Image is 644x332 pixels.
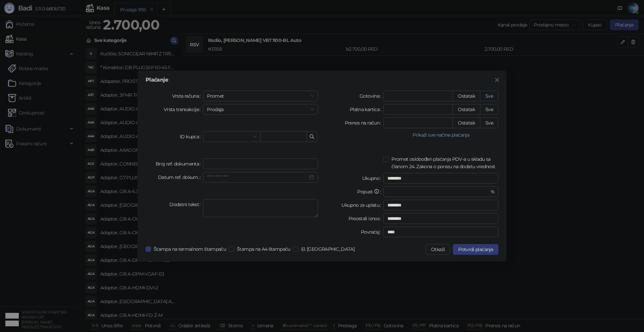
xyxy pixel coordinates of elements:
[492,75,502,85] button: Close
[480,91,498,101] button: Sve
[207,174,308,181] input: Datum ref. dokum.
[383,131,498,139] button: Prikaži sve načine plaćanja
[361,227,383,237] label: Povraćaj
[452,91,480,101] button: Ostatak
[180,131,203,142] label: ID kupca
[350,104,383,115] label: Platna kartica
[452,104,480,115] button: Ostatak
[203,158,318,169] input: Broj ref. dokumenta
[345,117,384,128] label: Prenos na račun
[480,104,498,115] button: Sve
[480,117,498,128] button: Sve
[348,213,384,224] label: Preostali iznos
[169,199,203,210] label: Dodatni tekst
[453,244,498,255] button: Potvrdi plaćanje
[158,172,203,183] label: Datum ref. dokum.
[172,91,203,101] label: Vrsta računa
[203,199,318,217] textarea: Dodatni tekst
[452,117,480,128] button: Ostatak
[389,155,498,170] span: Promet oslobođen plaćanja PDV-a u skladu sa članom 24. Zakona o porezu na dodatu vrednost
[362,173,384,184] label: Ukupno
[494,77,500,83] span: close
[360,91,383,101] label: Gotovina
[341,200,383,210] label: Ukupno za uplatu
[207,91,314,101] span: Promet
[156,158,203,169] label: Broj ref. dokumenta
[426,244,450,255] button: Otkaži
[492,77,502,83] span: Zatvori
[146,77,498,83] div: Plaćanje
[299,245,358,253] span: El. [GEOGRAPHIC_DATA]
[151,245,229,253] span: Štampa na termalnom štampaču
[207,104,314,114] span: Prodaja
[357,186,383,197] label: Popust
[164,104,203,115] label: Vrsta transakcije
[458,246,493,252] span: Potvrdi plaćanje
[234,245,293,253] span: Štampa na A4 štampaču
